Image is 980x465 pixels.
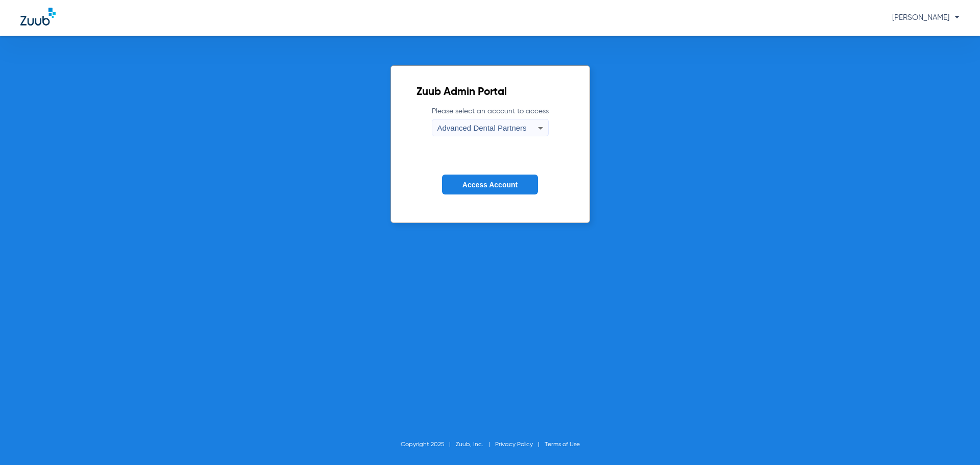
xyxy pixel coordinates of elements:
[545,442,580,448] a: Terms of Use
[495,442,533,448] a: Privacy Policy
[456,439,495,450] li: Zuub, Inc.
[442,175,538,194] button: Access Account
[437,124,527,132] span: Advanced Dental Partners
[432,106,549,136] label: Please select an account to access
[401,439,456,450] li: Copyright 2025
[20,8,56,26] img: Zuub Logo
[416,87,564,97] h2: Zuub Admin Portal
[892,14,960,21] span: [PERSON_NAME]
[462,181,518,189] span: Access Account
